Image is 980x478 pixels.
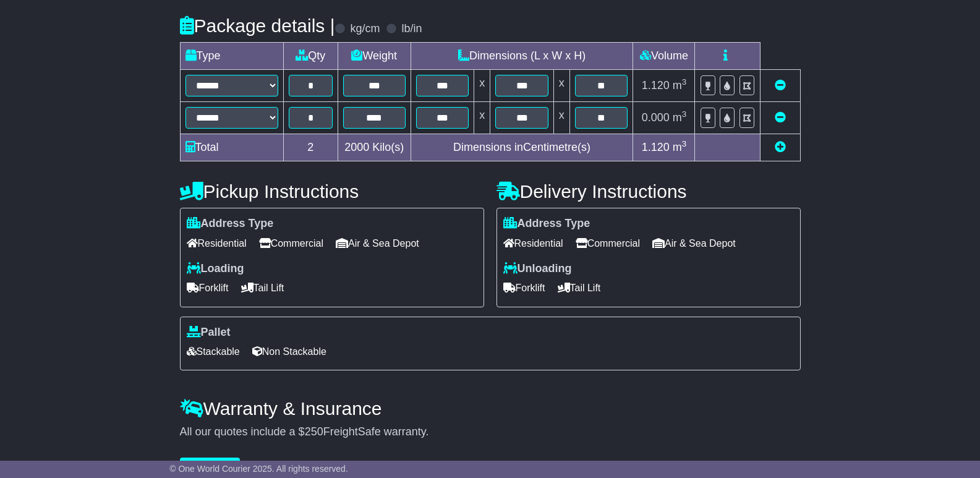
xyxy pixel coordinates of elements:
[187,234,247,253] span: Residential
[474,70,490,102] td: x
[642,79,670,92] span: 1.120
[775,141,786,153] a: Add new item
[558,278,601,297] span: Tail Lift
[576,234,640,253] span: Commercial
[187,342,240,361] span: Stackable
[241,278,284,297] span: Tail Lift
[775,79,786,92] a: Remove this item
[305,425,323,438] span: 250
[344,141,369,153] span: 2000
[252,342,326,361] span: Non Stackable
[180,398,801,419] h4: Warranty & Insurance
[411,134,633,161] td: Dimensions in Centimetre(s)
[673,111,687,124] span: m
[283,134,338,161] td: 2
[496,181,801,202] h4: Delivery Instructions
[682,77,687,87] sup: 3
[180,181,484,202] h4: Pickup Instructions
[336,234,419,253] span: Air & Sea Depot
[503,278,545,297] span: Forklift
[673,79,687,92] span: m
[642,111,670,124] span: 0.000
[180,134,283,161] td: Total
[180,43,283,70] td: Type
[401,22,422,36] label: lb/in
[474,102,490,134] td: x
[633,43,695,70] td: Volume
[338,134,411,161] td: Kilo(s)
[187,262,244,276] label: Loading
[503,234,563,253] span: Residential
[180,425,801,439] div: All our quotes include a $ FreightSafe warranty.
[503,217,590,231] label: Address Type
[682,109,687,119] sup: 3
[673,141,687,153] span: m
[350,22,380,36] label: kg/cm
[180,15,335,36] h4: Package details |
[553,70,569,102] td: x
[338,43,411,70] td: Weight
[169,464,348,474] span: © One World Courier 2025. All rights reserved.
[642,141,670,153] span: 1.120
[259,234,323,253] span: Commercial
[187,217,274,231] label: Address Type
[283,43,338,70] td: Qty
[682,139,687,148] sup: 3
[503,262,572,276] label: Unloading
[553,102,569,134] td: x
[187,326,231,339] label: Pallet
[411,43,633,70] td: Dimensions (L x W x H)
[187,278,229,297] span: Forklift
[652,234,736,253] span: Air & Sea Depot
[775,111,786,124] a: Remove this item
